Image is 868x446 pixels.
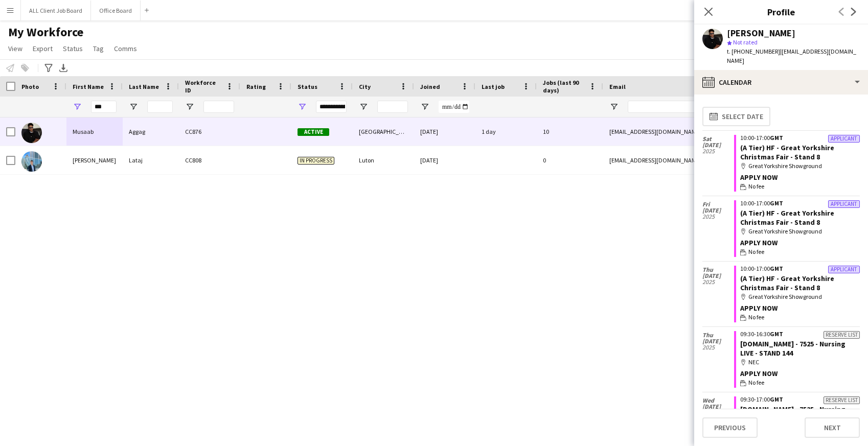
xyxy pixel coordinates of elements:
[420,83,440,90] span: Joined
[42,62,55,74] app-action-btn: Advanced filters
[740,292,860,301] div: Great Yorkshire Showground
[179,146,240,174] div: CC808
[537,146,603,174] div: 0
[603,118,808,146] div: [EMAIL_ADDRESS][DOMAIN_NAME]
[179,118,240,146] div: CC876
[702,201,734,207] span: Fri
[702,107,770,126] button: Select date
[702,136,734,142] span: Sat
[129,102,138,111] button: Open Filter Menu
[73,102,82,111] button: Open Filter Menu
[353,146,414,174] div: Luton
[828,266,860,273] div: Applicant
[89,42,108,55] a: Tag
[702,207,734,214] span: [DATE]
[702,344,734,350] span: 2025
[740,358,860,367] div: NEC
[770,199,783,207] span: GMT
[748,313,764,322] span: No fee
[66,146,123,174] div: [PERSON_NAME]
[740,369,860,378] div: APPLY NOW
[59,42,87,55] a: Status
[727,48,780,55] span: t. [PHONE_NUMBER]
[298,83,317,90] span: Status
[828,135,860,143] div: Applicant
[359,83,371,90] span: City
[748,182,764,191] span: No fee
[702,214,734,220] span: 2025
[129,83,159,90] span: Last Name
[770,265,783,272] span: GMT
[740,173,860,182] div: APPLY NOW
[298,157,334,165] span: In progress
[609,83,626,90] span: Email
[740,135,860,141] div: 10:00-17:00
[702,397,734,404] span: Wed
[353,118,414,146] div: [GEOGRAPHIC_DATA]
[805,417,860,438] button: Next
[66,118,123,146] div: Musaab
[702,404,734,410] span: [DATE]
[740,208,834,227] a: (A Tier) HF - Great Yorkshire Christmas Fair - Stand 8
[123,146,179,174] div: Lataj
[748,378,764,387] span: No fee
[246,83,266,90] span: Rating
[93,44,104,53] span: Tag
[727,29,795,38] div: [PERSON_NAME]
[543,79,585,94] span: Jobs (last 90 days)
[702,148,734,154] span: 2025
[702,142,734,148] span: [DATE]
[298,128,329,136] span: Active
[377,101,408,113] input: City Filter Input
[740,143,834,161] a: (A Tier) HF - Great Yorkshire Christmas Fair - Stand 8
[63,44,83,53] span: Status
[4,42,27,55] a: View
[91,1,141,20] button: Office Board
[21,83,39,90] span: Photo
[740,339,846,358] a: [DOMAIN_NAME] - 7525 - Nursing LIVE - STAND 144
[824,331,860,339] div: Reserve list
[740,303,860,313] div: APPLY NOW
[475,118,537,146] div: 1 day
[740,161,860,171] div: Great Yorkshire Showground
[609,102,619,111] button: Open Filter Menu
[114,44,137,53] span: Comms
[439,101,469,113] input: Joined Filter Input
[8,25,83,40] span: My Workforce
[824,396,860,404] div: Reserve list
[123,118,179,146] div: Aggag
[185,102,194,111] button: Open Filter Menu
[298,102,307,111] button: Open Filter Menu
[740,266,860,272] div: 10:00-17:00
[770,134,783,142] span: GMT
[702,332,734,338] span: Thu
[702,338,734,344] span: [DATE]
[727,48,856,64] span: | [EMAIL_ADDRESS][DOMAIN_NAME]
[748,247,764,256] span: No fee
[740,396,860,403] div: 09:30-17:00
[733,38,758,46] span: Not rated
[203,101,234,113] input: Workforce ID Filter Input
[628,101,802,113] input: Email Filter Input
[770,395,783,403] span: GMT
[359,102,368,111] button: Open Filter Menu
[414,146,475,174] div: [DATE]
[702,279,734,285] span: 2025
[537,118,603,146] div: 10
[828,200,860,208] div: Applicant
[420,102,429,111] button: Open Filter Menu
[702,417,758,438] button: Previous
[33,44,53,53] span: Export
[740,200,860,206] div: 10:00-17:00
[21,151,42,172] img: Mustafa Lataj
[21,123,42,143] img: Musaab Aggag
[29,42,57,55] a: Export
[740,405,846,423] a: [DOMAIN_NAME] - 7525 - Nursing LIVE - STAND 144
[694,70,868,95] div: Calendar
[482,83,505,90] span: Last job
[740,238,860,247] div: APPLY NOW
[740,274,834,292] a: (A Tier) HF - Great Yorkshire Christmas Fair - Stand 8
[110,42,141,55] a: Comms
[8,44,22,53] span: View
[770,330,783,338] span: GMT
